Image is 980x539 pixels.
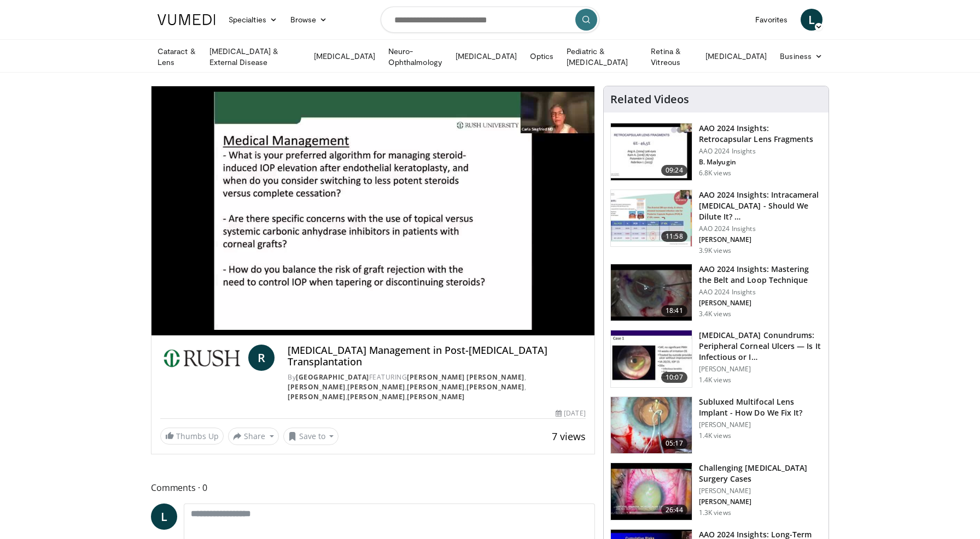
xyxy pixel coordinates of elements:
a: Optics [523,45,560,67]
button: Save to [283,428,339,445]
a: Browse [284,9,334,31]
img: VuMedi Logo [157,14,215,25]
a: [PERSON_NAME] [466,382,524,392]
h3: AAO 2024 Insights: Retrocapsular Lens Fragments [699,123,822,145]
p: 6.8K views [699,169,731,177]
p: 3.9K views [699,246,731,255]
img: Rush University Medical Center [160,345,244,371]
p: [PERSON_NAME] [699,497,822,506]
span: Comments 0 [151,481,595,495]
p: AAO 2024 Insights [699,288,822,297]
a: [PERSON_NAME] [347,382,405,392]
a: Cataract & Lens [151,46,203,68]
img: 01f52a5c-6a53-4eb2-8a1d-dad0d168ea80.150x105_q85_crop-smart_upscale.jpg [611,123,692,180]
a: [GEOGRAPHIC_DATA] [296,372,369,382]
p: [PERSON_NAME] [699,365,822,374]
a: Business [773,45,829,67]
img: de733f49-b136-4bdc-9e00-4021288efeb7.150x105_q85_crop-smart_upscale.jpg [611,190,692,247]
a: 05:17 Subluxed Multifocal Lens Implant - How Do We Fix It? [PERSON_NAME] 1.4K views [610,396,822,454]
p: AAO 2024 Insights [699,147,822,156]
a: L [151,504,177,530]
h3: [MEDICAL_DATA] Conundrums: Peripheral Corneal Ulcers — Is It Infectious or I… [699,330,822,363]
a: 26:44 Challenging [MEDICAL_DATA] Surgery Cases [PERSON_NAME] [PERSON_NAME] 1.3K views [610,463,822,520]
a: Favorites [749,9,794,31]
h3: AAO 2024 Insights: Mastering the Belt and Loop Technique [699,264,822,286]
a: [PERSON_NAME] [288,392,346,401]
a: [MEDICAL_DATA] [307,45,382,67]
img: 05a6f048-9eed-46a7-93e1-844e43fc910c.150x105_q85_crop-smart_upscale.jpg [611,463,692,520]
img: 5ede7c1e-2637-46cb-a546-16fd546e0e1e.150x105_q85_crop-smart_upscale.jpg [611,330,692,387]
span: 7 views [552,430,586,443]
a: Thumbs Up [160,428,224,445]
a: 10:07 [MEDICAL_DATA] Conundrums: Peripheral Corneal Ulcers — Is It Infectious or I… [PERSON_NAME]... [610,330,822,388]
a: 09:24 AAO 2024 Insights: Retrocapsular Lens Fragments AAO 2024 Insights B. Malyugin 6.8K views [610,123,822,181]
p: [PERSON_NAME] [699,420,822,429]
p: 3.4K views [699,310,731,318]
h3: Subluxed Multifocal Lens Implant - How Do We Fix It? [699,396,822,418]
p: [PERSON_NAME] [699,487,822,495]
span: 10:07 [661,372,687,383]
h4: Related Videos [610,93,689,106]
p: B. Malyugin [699,158,822,167]
span: 05:17 [661,438,687,449]
p: [PERSON_NAME] [699,299,822,307]
span: 26:44 [661,505,687,516]
span: 09:24 [661,165,687,176]
a: Specialties [222,9,284,31]
a: [MEDICAL_DATA] [699,45,773,67]
a: [MEDICAL_DATA] & External Disease [203,46,307,68]
a: [PERSON_NAME] [288,382,346,392]
a: 18:41 AAO 2024 Insights: Mastering the Belt and Loop Technique AAO 2024 Insights [PERSON_NAME] 3.... [610,264,822,322]
p: [PERSON_NAME] [699,235,822,244]
a: [MEDICAL_DATA] [449,45,523,67]
a: 11:58 AAO 2024 Insights: Intracameral [MEDICAL_DATA] - Should We Dilute It? … AAO 2024 Insights [... [610,189,822,255]
p: AAO 2024 Insights [699,224,822,233]
img: 3fc25be6-574f-41c0-96b9-b0d00904b018.150x105_q85_crop-smart_upscale.jpg [611,397,692,454]
a: Neuro-Ophthalmology [382,46,449,68]
p: 1.4K views [699,431,731,440]
p: 1.3K views [699,508,731,517]
img: 22a3a3a3-03de-4b31-bd81-a17540334f4a.150x105_q85_crop-smart_upscale.jpg [611,264,692,321]
h4: [MEDICAL_DATA] Management in Post-[MEDICAL_DATA] Transplantation [288,345,585,368]
span: 18:41 [661,305,687,316]
a: [PERSON_NAME] [347,392,405,401]
a: [PERSON_NAME] [PERSON_NAME] [407,372,524,382]
a: Retina & Vitreous [644,46,699,68]
a: [PERSON_NAME] [407,382,465,392]
button: Share [228,428,279,445]
span: 11:58 [661,231,687,242]
a: [PERSON_NAME] [407,392,465,401]
h3: Challenging [MEDICAL_DATA] Surgery Cases [699,463,822,484]
div: By FEATURING , , , , , , , [288,372,585,402]
a: L [801,9,822,31]
p: 1.4K views [699,376,731,384]
a: Pediatric & [MEDICAL_DATA] [560,46,644,68]
video-js: Video Player [151,86,594,336]
a: R [248,345,275,371]
input: Search topics, interventions [381,7,599,33]
h3: AAO 2024 Insights: Intracameral [MEDICAL_DATA] - Should We Dilute It? … [699,189,822,222]
div: [DATE] [556,408,585,418]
